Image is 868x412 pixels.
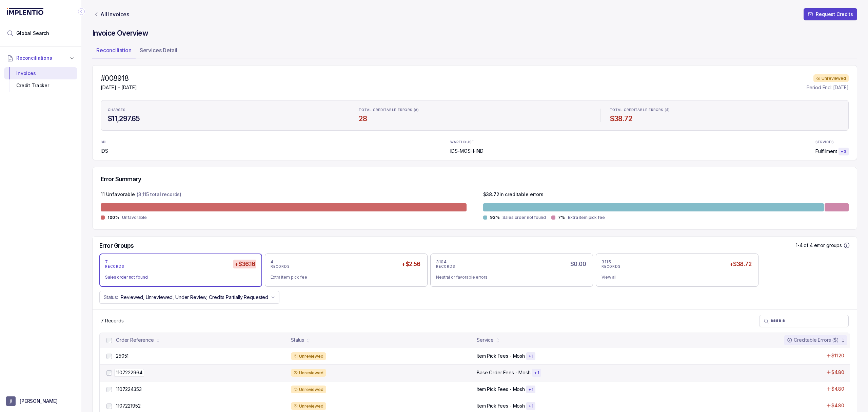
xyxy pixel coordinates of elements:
[137,191,181,199] p: (3,115 total records)
[106,338,112,343] input: checkbox-checkbox
[140,46,177,54] p: Services Detail
[4,51,77,65] button: Reconciliations
[816,11,853,18] p: Request Credits
[101,100,849,131] ul: Statistic Highlights
[483,191,544,199] p: $ 38.72 in creditable errors
[116,337,154,343] div: Order Reference
[99,291,279,304] button: Status:Reviewed, Unreviewed, Under Review, Credits Partially Requested
[106,354,112,359] input: checkbox-checkbox
[100,11,129,18] p: All Invoices
[271,259,274,265] p: 4
[9,67,72,79] div: Invoices
[101,191,135,199] p: 11 Unfavorable
[107,215,119,220] p: 100%
[813,74,849,82] div: Unreviewed
[815,140,833,144] p: SERVICES
[104,294,118,301] p: Status:
[6,396,16,406] span: User initials
[601,259,611,265] p: 3115
[359,114,590,124] h4: 28
[841,149,847,154] p: + 3
[728,260,753,268] h5: +$38.72
[490,215,500,220] p: 93%
[106,370,112,376] input: checkbox-checkbox
[99,242,134,249] h5: Error Groups
[400,260,422,268] h5: +$2.56
[291,352,326,360] div: Unreviewed
[92,11,131,18] a: Link All Invoices
[291,402,326,410] div: Unreviewed
[528,387,533,392] p: + 1
[116,353,129,359] p: 25051
[831,402,844,409] p: $4.80
[101,140,118,144] p: 3PL
[108,108,125,112] p: CHARGES
[77,7,85,16] div: Collapse Icon
[831,352,844,359] p: $11.20
[101,74,137,83] h4: #008918
[104,103,343,128] li: Statistic CHARGES
[122,214,147,221] p: Unfavorable
[101,148,118,154] p: IDS
[569,260,587,268] h5: $0.00
[271,265,290,269] p: RECORDS
[271,274,416,281] div: Extra item pick fee
[477,402,525,409] p: Item Pick Fees - Mosh
[101,317,124,324] div: Remaining page entries
[96,46,132,54] p: Reconciliation
[477,386,525,393] p: Item Pick Fees - Mosh
[116,386,142,393] p: 1107224353
[436,274,582,281] div: Neutral or favorable errors
[101,175,141,183] h5: Error Summary
[92,45,136,58] li: Tab Reconciliation
[106,404,112,409] input: checkbox-checkbox
[291,369,326,377] div: Unreviewed
[116,402,141,409] p: 1107221952
[787,337,839,343] div: Creditable Errors ($)
[528,404,533,409] p: + 1
[807,84,849,91] p: Period End: [DATE]
[106,387,112,392] input: checkbox-checkbox
[114,369,144,376] p: 1107222964
[804,8,857,20] button: Request Credits
[477,369,531,376] p: Base Order Fees - Mosh
[450,148,483,154] p: IDS-MOSH-IND
[534,370,539,376] p: + 1
[610,108,670,112] p: TOTAL CREDITABLE ERRORS ($)
[16,30,49,37] span: Global Search
[528,354,533,359] p: + 1
[355,103,594,128] li: Statistic TOTAL CREDITABLE ERRORS (#)
[558,215,565,220] p: 7%
[92,29,857,38] h4: Invoice Overview
[20,398,58,405] p: [PERSON_NAME]
[92,45,857,58] ul: Tab Group
[606,103,846,128] li: Statistic TOTAL CREDITABLE ERRORS ($)
[814,242,842,249] p: error groups
[101,317,124,324] p: 7 Records
[105,274,251,281] div: Sales order not found
[105,259,108,265] p: 7
[16,55,52,61] span: Reconciliations
[233,260,256,268] h5: +$36.16
[101,84,137,91] p: [DATE] – [DATE]
[121,294,268,301] p: Reviewed, Unreviewed, Under Review, Credits Partially Requested
[450,140,474,144] p: WAREHOUSE
[291,386,326,394] div: Unreviewed
[359,108,419,112] p: TOTAL CREDITABLE ERRORS (#)
[831,369,844,376] p: $4.80
[136,45,181,58] li: Tab Services Detail
[436,265,455,269] p: RECORDS
[601,274,747,281] div: View all
[108,114,339,124] h4: $11,297.65
[4,66,77,93] div: Reconciliations
[6,396,75,406] button: User initials[PERSON_NAME]
[568,214,605,221] p: Extra item pick fee
[601,265,620,269] p: RECORDS
[477,353,525,359] p: Item Pick Fees - Mosh
[9,79,72,92] div: Credit Tracker
[291,337,304,343] div: Status
[610,114,842,124] h4: $38.72
[436,259,447,265] p: 3104
[831,386,844,392] p: $4.80
[105,265,124,269] p: RECORDS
